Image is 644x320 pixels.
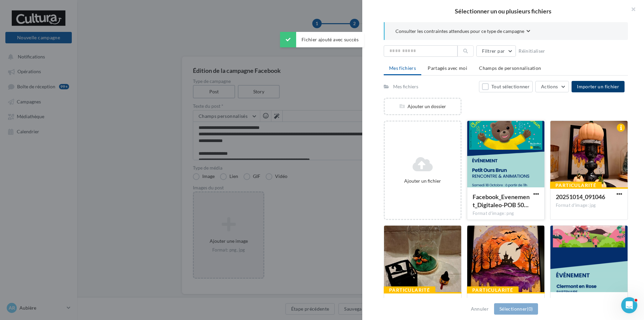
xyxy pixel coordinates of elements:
[572,81,625,92] button: Importer un fichier
[389,65,416,71] span: Mes fichiers
[535,81,569,92] button: Actions
[479,65,541,71] span: Champs de personnalisation
[280,32,364,47] div: Fichier ajouté avec succès
[494,303,538,315] button: Sélectionner(0)
[387,178,458,184] div: Ajouter un fichier
[479,81,533,92] button: Tout sélectionner
[527,306,533,312] span: (0)
[395,28,530,36] button: Consulter les contraintes attendues pour ce type de campagne
[467,286,519,294] div: Particularité
[395,28,524,35] span: Consulter les contraintes attendues pour ce type de campagne
[373,8,633,14] h2: Sélectionner un ou plusieurs fichiers
[428,65,467,71] span: Partagés avec moi
[473,193,530,209] span: Facebook_Evenement_Digitaleo-POB 50ans
[556,202,622,209] div: Format d'image: jpg
[476,45,516,57] button: Filtrer par
[541,84,558,89] span: Actions
[556,193,605,200] span: 20251014_091046
[385,103,461,110] div: Ajouter un dossier
[516,47,548,55] button: Réinitialiser
[393,83,418,90] div: Mes fichiers
[468,305,491,313] button: Annuler
[384,286,435,294] div: Particularité
[621,297,637,313] iframe: Intercom live chat
[577,84,619,89] span: Importer un fichier
[550,182,602,189] div: Particularité
[473,211,539,217] div: Format d'image: png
